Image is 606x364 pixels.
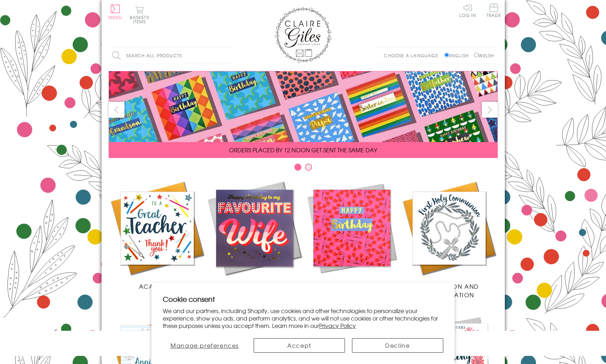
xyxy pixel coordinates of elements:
[130,6,149,24] button: Basket0 items
[254,338,345,353] button: Accept
[303,180,400,290] a: Birthdays
[400,180,498,299] a: Communion and Confirmation
[109,5,122,19] button: Menu
[171,341,239,350] span: Manage preferences
[109,14,122,20] span: Menu
[444,53,449,57] input: English
[482,102,498,118] button: next
[352,338,443,353] button: Decline
[486,4,501,19] a: Trade
[109,180,206,290] a: Academic
[419,282,479,299] span: Communion and Confirmation
[474,52,494,59] label: Welsh
[384,52,443,59] p: Choose a language:
[225,48,232,64] input: Search
[139,282,175,290] span: Academic
[231,282,277,290] span: New Releases
[319,321,356,330] a: Privacy Policy
[275,7,331,63] img: Claire Giles Greetings Cards
[294,164,301,171] button: Carousel Page 1 (Current Slide)
[163,338,247,353] button: Manage preferences
[444,52,472,59] label: English
[486,4,501,17] span: Trade
[305,164,312,171] button: Carousel Page 2
[206,180,303,290] a: New Releases
[163,294,443,304] h2: Cookie consent
[335,282,369,290] span: Birthdays
[109,102,125,118] button: prev
[474,53,479,57] input: Welsh
[133,14,149,25] span: 0 items
[229,146,377,154] span: ORDERS PLACED BY 12 NOON GET SENT THE SAME DAY
[459,4,476,17] a: Log In
[163,307,443,329] p: We and our partners, including Shopify, use cookies and other technologies to personalize your ex...
[109,163,498,174] div: Carousel Pagination
[109,48,232,64] input: Search all products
